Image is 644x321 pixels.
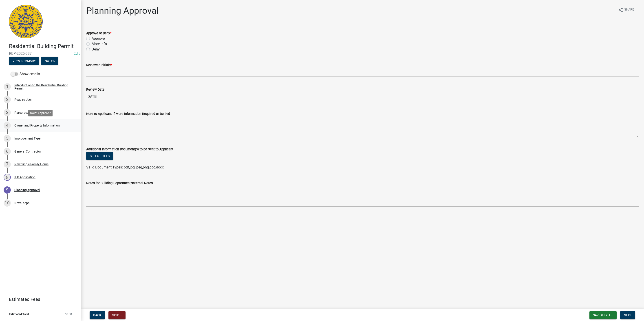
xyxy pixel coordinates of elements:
div: Role: Applicant [28,110,53,116]
a: Edit [74,51,80,56]
div: 4 [4,122,11,129]
button: Notes [41,57,58,65]
div: 3 [4,109,11,116]
label: Approve [92,36,105,41]
label: Note to Applicant if More Information Required or Denied [86,112,170,116]
button: Back [90,311,105,319]
h4: Residential Building Permit [9,43,77,50]
div: Introduction to the Residential Building Permit [14,84,74,90]
div: 9 [4,186,11,194]
label: Review Date [86,88,104,91]
wm-modal-confirm: Edit Application Number [74,51,80,56]
img: City of Jeffersonville, Indiana [9,5,43,38]
div: 2 [4,96,11,103]
label: Reviewer Initials [86,64,112,67]
div: 10 [4,199,11,207]
span: Next [624,313,632,317]
div: 1 [4,83,11,90]
h1: Planning Approval [86,5,159,16]
label: Deny [92,47,100,52]
button: Select files [86,152,113,160]
div: Improvement Type [14,137,40,140]
div: Require User [14,98,32,101]
div: Parcel search [14,111,33,114]
span: Save & Exit [593,313,610,317]
div: New Single Family Home [14,163,49,166]
button: View Summary [9,57,39,65]
a: Estimated Fees [4,295,74,304]
div: Owner and Property Information [14,124,60,127]
span: Estimated Total [9,313,29,316]
div: 5 [4,135,11,142]
button: shareShare [614,5,638,14]
button: Next [620,311,635,319]
label: More Info [92,41,107,47]
label: Notes for Building Department/Internal Notes [86,182,153,185]
wm-modal-confirm: Summary [9,59,39,63]
span: RBP-2025-387 [9,51,72,56]
div: 8 [4,174,11,181]
i: share [618,7,623,13]
button: Void [108,311,126,319]
span: Share [624,7,634,13]
button: Save & Exit [589,311,617,319]
div: 6 [4,148,11,155]
label: Additional Information Document(s) to be Sent to Applicant [86,148,173,151]
label: Show emails [11,71,40,77]
span: $0.00 [65,313,72,316]
div: 7 [4,161,11,168]
label: Approve or Deny [86,32,111,35]
span: Void [112,313,119,317]
span: Valid Document Types: pdf,jpg,jpeg,png,doc,docx [86,165,164,169]
div: ILP Application [14,176,35,179]
div: Planning Approval [14,188,40,192]
wm-modal-confirm: Notes [41,59,58,63]
div: General Contractor [14,150,41,153]
span: Back [93,313,101,317]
